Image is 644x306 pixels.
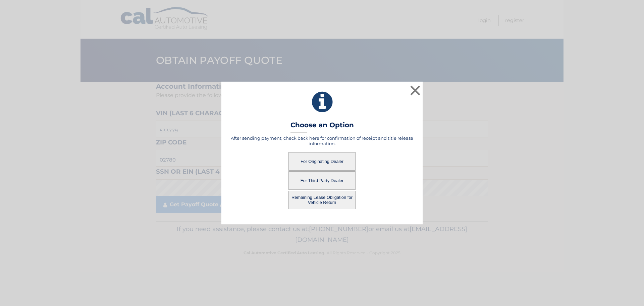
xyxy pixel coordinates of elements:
button: × [409,84,422,97]
button: For Third Party Dealer [288,171,356,190]
h5: After sending payment, check back here for confirmation of receipt and title release information. [230,135,414,146]
button: Remaining Lease Obligation for Vehicle Return [288,191,356,209]
h3: Choose an Option [290,121,354,133]
button: For Originating Dealer [288,152,356,171]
